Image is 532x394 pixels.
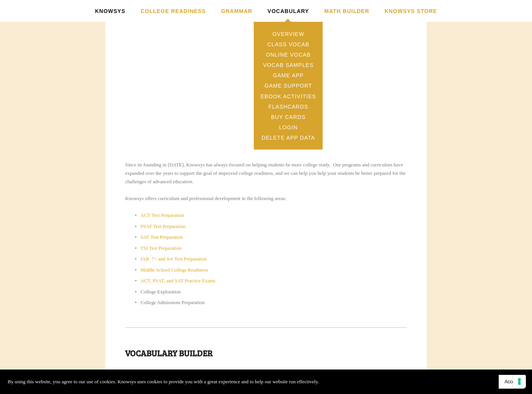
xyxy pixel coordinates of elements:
[140,256,207,262] a: IAR 7+ and 4-6 Test Preparation
[254,101,323,112] a: Flashcards
[254,60,323,70] a: Vocab Samples
[8,378,319,386] p: By using this website, you agree to our use of cookies. Knowsys uses cookies to provide you with ...
[254,112,323,122] a: Buy Cards
[254,133,323,143] a: Delete App Data
[140,245,181,251] a: TSI Test Preparation
[140,212,184,218] a: ACT Test Preparation
[140,288,407,296] p: College Exploration
[254,70,323,81] a: Game App
[513,375,526,388] button: Your consent preferences for tracking technologies
[140,234,183,240] a: SAT Test Preparation
[254,91,323,101] a: eBook Activities
[125,347,213,358] strong: Vocabulary Builder
[140,298,407,307] p: College Admissions Preparation
[254,49,323,60] a: Online Vocab
[140,278,215,283] a: ACT, PSAT, and SAT Practice Exams
[504,379,519,384] span: Accept
[140,223,186,229] a: PSAT Test Preparation
[125,194,407,203] p: Knowsys offers curriculum and professional development in the following areas:
[254,39,323,49] a: Class Vocab
[140,267,208,273] a: Middle School College Readiness
[125,161,407,186] p: Since its founding in [DATE], Knowsys has always focused on helping students be more college read...
[254,122,323,133] a: Login
[254,81,323,91] a: Game Support
[254,29,323,39] a: Overview
[499,375,524,389] button: Accept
